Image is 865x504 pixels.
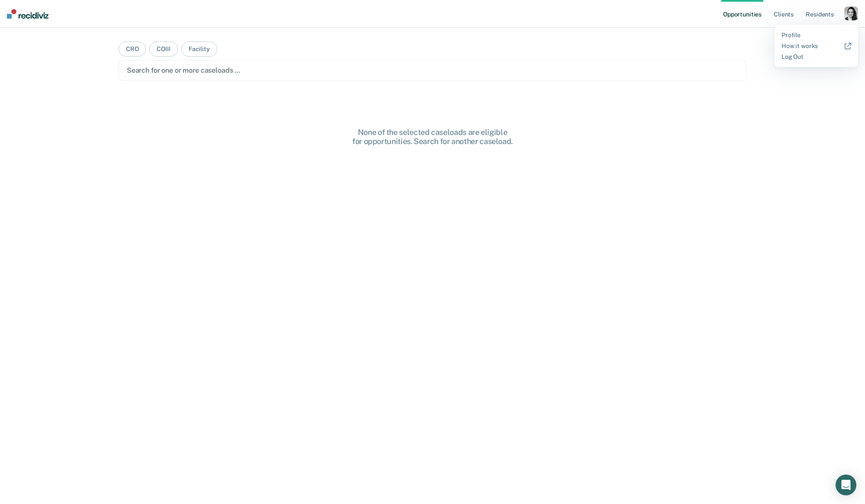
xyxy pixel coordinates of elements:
[836,475,856,495] div: Open Intercom Messenger
[7,9,48,19] img: Recidiviz
[181,42,217,57] button: Facility
[149,42,177,57] button: COIII
[781,42,851,50] a: How it works
[119,42,146,57] button: CRO
[294,128,571,146] div: None of the selected caseloads are eligible for opportunities. Search for another caseload.
[781,32,851,39] a: Profile
[781,53,851,61] a: Log Out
